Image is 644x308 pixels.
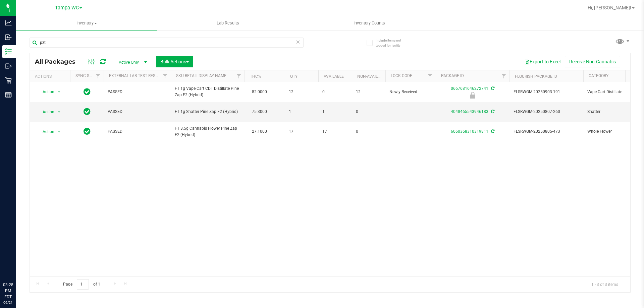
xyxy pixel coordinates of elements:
[37,127,55,136] span: Action
[490,109,494,114] span: Sync from Compliance System
[356,128,381,135] span: 0
[37,107,55,117] span: Action
[3,300,13,305] p: 09/21
[37,87,55,97] span: Action
[55,107,63,117] span: select
[451,86,488,91] a: 0667681646272741
[5,91,12,98] inline-svg: Reports
[5,48,12,55] inline-svg: Inventory
[75,73,101,78] a: Sync Status
[108,128,167,135] span: PASSED
[84,107,91,116] span: In Sync
[249,107,270,117] span: 75.3000
[324,74,344,79] a: Available
[108,109,167,115] span: PASSED
[77,279,89,290] input: 1
[515,74,557,79] a: Flourish Package ID
[3,282,13,300] p: 03:28 PM EDT
[160,70,171,82] a: Filter
[7,254,27,274] iframe: Resource center
[5,34,12,41] inline-svg: Inbound
[589,73,608,78] a: Category
[55,5,79,11] span: Tampa WC
[514,89,579,95] span: FLSRWGM-20250903-191
[514,109,579,115] span: FLSRWGM-20250807-260
[322,89,348,95] span: 0
[425,70,436,82] a: Filter
[35,58,82,65] span: All Packages
[175,125,240,138] span: FT 3.5g Cannabis Flower Pine Zap F2 (Hybrid)
[435,92,511,99] div: Newly Received
[84,87,91,97] span: In Sync
[108,89,167,95] span: PASSED
[356,109,381,115] span: 0
[16,16,157,30] a: Inventory
[514,128,579,135] span: FLSRWGM-20250805-473
[299,16,440,30] a: Inventory Counts
[57,279,106,290] span: Page of 1
[16,20,157,26] span: Inventory
[587,109,638,115] span: Shatter
[451,129,488,134] a: 6060368310319811
[84,127,91,136] span: In Sync
[357,74,387,79] a: Non-Available
[157,16,299,30] a: Lab Results
[175,109,240,115] span: FT 1g Shatter Pine Zap F2 (Hybrid)
[160,59,189,64] span: Bulk Actions
[498,70,509,82] a: Filter
[490,129,494,134] span: Sync from Compliance System
[389,89,432,95] span: Newly Received
[520,56,565,67] button: Export to Excel
[176,73,226,78] a: Sku Retail Display Name
[249,127,270,136] span: 27.1000
[249,87,270,97] span: 82.0000
[451,109,488,114] a: 4048465543946183
[290,74,298,79] a: Qty
[55,127,63,136] span: select
[391,73,412,78] a: Lock Code
[208,20,248,26] span: Lab Results
[93,70,104,82] a: Filter
[289,89,314,95] span: 12
[5,63,12,69] inline-svg: Outbound
[588,5,631,10] span: Hi, [PERSON_NAME]!
[441,73,464,78] a: Package ID
[5,19,12,26] inline-svg: Analytics
[356,89,381,95] span: 12
[587,128,638,135] span: Whole Flower
[250,74,261,79] a: THC%
[376,38,409,48] span: Include items not tagged for facility
[296,38,300,46] span: Clear
[322,128,348,135] span: 17
[586,279,624,289] span: 1 - 3 of 3 items
[344,20,394,26] span: Inventory Counts
[55,87,63,97] span: select
[587,89,638,95] span: Vape Cart Distillate
[289,109,314,115] span: 1
[156,56,193,67] button: Bulk Actions
[109,73,162,78] a: External Lab Test Result
[322,109,348,115] span: 1
[289,128,314,135] span: 17
[30,38,304,48] input: Search Package ID, Item Name, SKU, Lot or Part Number...
[233,70,245,82] a: Filter
[5,77,12,84] inline-svg: Retail
[175,85,240,98] span: FT 1g Vape Cart CDT Distillate Pine Zap F2 (Hybrid)
[490,86,494,91] span: Sync from Compliance System
[565,56,620,67] button: Receive Non-Cannabis
[35,74,67,79] div: Actions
